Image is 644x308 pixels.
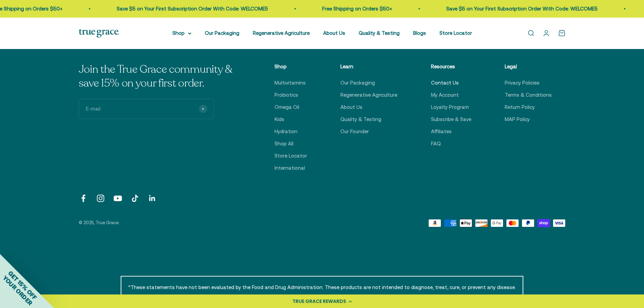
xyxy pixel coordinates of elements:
a: About Us [340,103,362,111]
span: GET 15% OFF [7,269,38,301]
a: Privacy Policies [505,79,540,87]
a: Kids [275,115,284,123]
p: Shop [275,63,307,71]
p: Legal [505,63,552,71]
div: TRUE GRACE REWARDS [292,298,346,305]
a: Contact Us [431,79,459,87]
summary: Shop [172,29,191,37]
a: Multivitamins [275,79,306,87]
a: MAP Policy [505,115,530,123]
a: Hydration [275,127,297,136]
a: My Account [431,91,459,99]
a: Quality & Testing [340,115,381,123]
a: Follow on TikTok [130,194,140,203]
a: Subscribe & Save [431,115,471,123]
p: Save $5 on Your First Subscription Order With Code: WELCOME5 [103,5,255,13]
p: Resources [431,63,471,71]
a: Return Policy [505,103,535,111]
a: International [275,164,305,172]
a: Regenerative Agriculture [253,30,310,36]
a: Affiliates [431,127,452,136]
a: Terms & Conditions [505,91,552,99]
p: © 2025, True Grace. [79,219,120,227]
a: Probiotics [275,91,298,99]
a: Shop All [275,140,293,148]
a: About Us [323,30,345,36]
a: Our Packaging [205,30,239,36]
a: Follow on Instagram [96,194,105,203]
a: Follow on LinkedIn [148,194,157,203]
a: Store Locator [275,152,307,160]
a: Our Founder [340,127,369,136]
a: Follow on Facebook [79,194,88,203]
a: Store Locator [439,30,472,36]
p: Join the True Grace community & save 15% on your first order. [79,63,241,91]
a: Regenerative Agriculture [340,91,397,99]
a: Follow on YouTube [113,194,122,203]
a: Free Shipping on Orders $50+ [309,6,379,11]
p: *These statements have not been evaluated by the Food and Drug Administration. These products are... [121,276,523,299]
p: Save $5 on Your First Subscription Order With Code: WELCOME5 [433,5,585,13]
span: YOUR ORDER [1,274,34,307]
a: Blogs [413,30,426,36]
a: Omega Oil [275,103,299,111]
a: Quality & Testing [359,30,400,36]
p: Learn [340,63,397,71]
a: Our Packaging [340,79,375,87]
a: Loyalty Program [431,103,469,111]
a: FAQ [431,140,441,148]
